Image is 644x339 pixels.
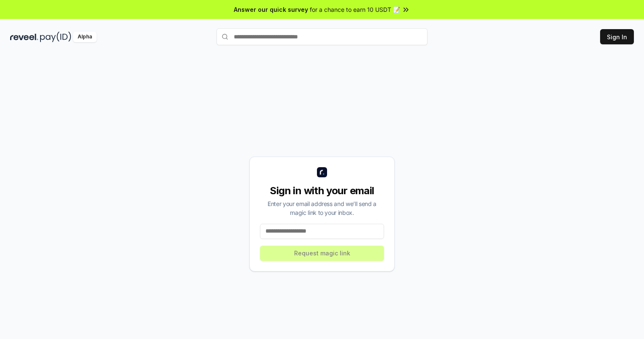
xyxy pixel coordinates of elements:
img: logo_small [317,167,327,177]
span: Answer our quick survey [234,5,308,14]
img: reveel_dark [10,32,38,42]
div: Enter your email address and we’ll send a magic link to your inbox. [260,199,384,217]
span: for a chance to earn 10 USDT 📝 [310,5,400,14]
div: Alpha [73,32,97,42]
button: Sign In [600,29,634,44]
img: pay_id [40,32,71,42]
div: Sign in with your email [260,184,384,198]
